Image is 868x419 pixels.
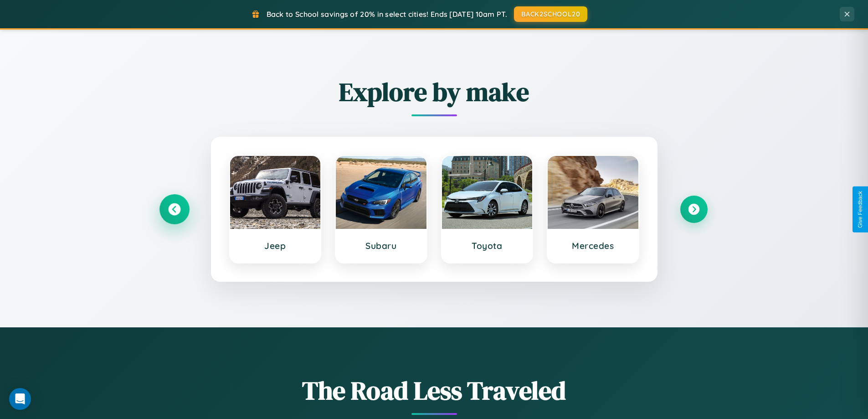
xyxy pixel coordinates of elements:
h3: Mercedes [557,240,629,251]
button: BACK2SCHOOL20 [514,6,587,22]
h3: Toyota [451,240,524,251]
span: Back to School savings of 20% in select cities! Ends [DATE] 10am PT. [267,10,507,19]
h3: Jeep [239,240,312,251]
div: Give Feedback [857,191,863,228]
h3: Subaru [345,240,417,251]
h1: The Road Less Traveled [161,373,708,408]
h2: Explore by make [161,74,708,109]
div: Open Intercom Messenger [9,388,31,410]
